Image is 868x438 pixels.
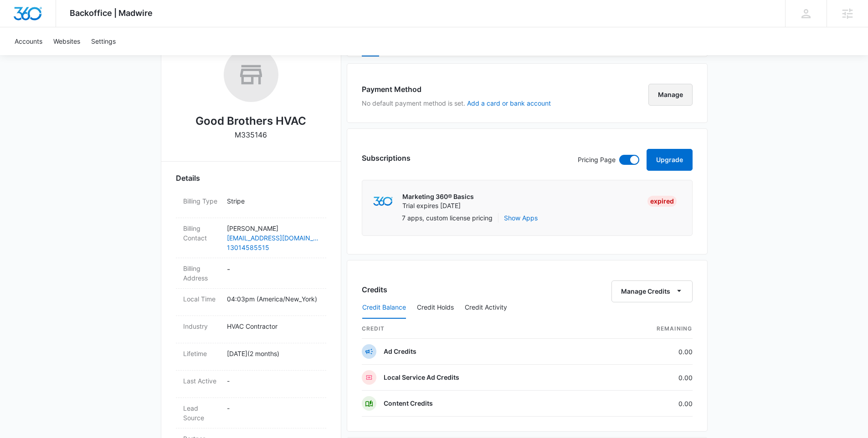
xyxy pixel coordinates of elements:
[504,213,538,223] button: Show Apps
[195,113,306,129] h2: Good Brothers HVAC
[227,403,319,413] p: -
[176,191,326,218] div: Billing TypeStripe
[227,233,319,243] a: [EMAIL_ADDRESS][DOMAIN_NAME]
[417,297,454,319] button: Credit Holds
[596,319,693,339] th: Remaining
[596,365,693,391] td: 0.00
[402,192,474,201] p: Marketing 360® Basics
[384,347,416,356] p: Ad Credits
[9,27,48,55] a: Accounts
[467,100,551,107] button: Add a card or bank account
[647,196,677,207] div: Expired
[384,373,459,382] p: Local Service Ad Credits
[176,289,326,316] div: Local Time04:03pm (America/New_York)
[647,149,693,171] button: Upgrade
[183,294,220,304] dt: Local Time
[176,371,326,398] div: Last Active-
[176,218,326,258] div: Billing Contact[PERSON_NAME][EMAIL_ADDRESS][DOMAIN_NAME]13014585515
[183,321,220,331] dt: Industry
[362,319,596,339] th: credit
[235,129,267,140] p: M335146
[176,398,326,428] div: Lead Source-
[362,153,411,163] h3: Subscriptions
[578,155,616,165] p: Pricing Page
[648,84,693,106] button: Manage
[227,294,319,304] p: 04:03pm ( America/New_York )
[373,197,393,206] img: marketing360Logo
[465,297,507,319] button: Credit Activity
[176,258,326,289] div: Billing Address-
[227,349,319,358] p: [DATE] ( 2 months )
[183,224,220,243] dt: Billing Contact
[227,264,319,283] dd: -
[70,8,153,18] span: Backoffice | Madwire
[362,297,406,319] button: Credit Balance
[176,316,326,343] div: IndustryHVAC Contractor
[227,321,319,331] p: HVAC Contractor
[176,173,200,183] span: Details
[183,349,220,358] dt: Lifetime
[183,264,220,283] dt: Billing Address
[402,201,474,210] p: Trial expires [DATE]
[227,243,319,252] a: 13014585515
[402,213,493,223] p: 7 apps, custom license pricing
[362,98,551,108] p: No default payment method is set.
[611,280,693,302] button: Manage Credits
[183,403,220,423] dt: Lead Source
[48,27,86,55] a: Websites
[362,84,551,95] h3: Payment Method
[183,376,220,386] dt: Last Active
[86,27,121,55] a: Settings
[596,391,693,417] td: 0.00
[227,196,319,206] p: Stripe
[384,399,433,408] p: Content Credits
[176,343,326,371] div: Lifetime[DATE](2 months)
[362,284,387,295] h3: Credits
[227,376,319,386] p: -
[183,196,220,206] dt: Billing Type
[596,339,693,365] td: 0.00
[227,224,319,233] p: [PERSON_NAME]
